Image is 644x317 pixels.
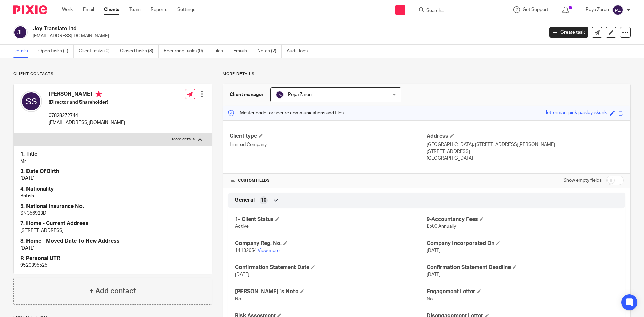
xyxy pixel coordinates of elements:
[427,297,433,301] span: No
[33,25,438,32] h2: Joy Translate Ltd.
[13,45,33,58] a: Details
[120,45,159,58] a: Closed tasks (8)
[213,45,228,58] a: Files
[151,6,167,13] a: Reports
[258,248,280,253] a: View more
[230,91,264,98] h3: Client manager
[95,91,102,97] i: Primary
[427,155,624,162] p: [GEOGRAPHIC_DATA]
[287,45,313,58] a: Audit logs
[33,33,539,39] p: [EMAIL_ADDRESS][DOMAIN_NAME]
[104,6,119,13] a: Clients
[426,8,486,14] input: Search
[235,216,427,223] h4: 1- Client Status
[129,6,141,13] a: Team
[20,262,205,269] p: 9520395525
[20,186,205,193] h4: 4. Nationality
[20,203,205,210] h4: 5. National Insurance No.
[235,248,257,253] span: 14132654
[20,168,205,175] h4: 3. Date Of Birth
[427,240,618,247] h4: Company Incorporated On
[79,45,115,58] a: Client tasks (0)
[13,5,47,14] img: Pixie
[235,264,427,271] h4: Confirmation Statement Date
[546,109,607,117] div: letterman-pink-paisley-skunk
[89,286,136,296] h4: + Add contact
[164,45,208,58] a: Recurring tasks (0)
[586,6,609,13] p: Poya Zarori
[20,91,42,112] img: svg%3E
[20,193,205,199] p: British
[276,91,284,99] img: svg%3E
[612,5,623,15] img: svg%3E
[257,45,282,58] a: Notes (2)
[230,133,427,140] h4: Client type
[235,297,241,301] span: No
[20,220,205,227] h4: 7. Home - Current Address
[235,240,427,247] h4: Company Reg. No.
[427,148,624,155] p: [STREET_ADDRESS]
[427,288,618,295] h4: Engagement Letter
[427,133,624,140] h4: Address
[235,224,249,229] span: Active
[230,141,427,148] p: Limited Company
[230,178,427,183] h4: CUSTOM FIELDS
[288,92,312,97] span: Poya Zarori
[427,141,624,148] p: [GEOGRAPHIC_DATA], [STREET_ADDRESS][PERSON_NAME]
[38,45,74,58] a: Open tasks (1)
[20,237,205,245] h4: 8. Home - Moved Date To New Address
[427,264,618,271] h4: Confirmation Statement Deadline
[427,272,441,277] span: [DATE]
[233,45,252,58] a: Emails
[427,216,618,223] h4: 9-Accountancy Fees
[49,91,125,99] h4: [PERSON_NAME]
[20,210,205,217] p: SN356923D
[83,6,94,13] a: Email
[20,158,205,165] p: Mr
[49,119,125,126] p: [EMAIL_ADDRESS][DOMAIN_NAME]
[20,245,205,252] p: [DATE]
[49,99,125,106] h5: (Director and Shareholder)
[20,255,205,262] h4: P. Personal UTR
[523,7,548,12] span: Get Support
[427,224,456,229] span: £500 Annually
[172,137,195,142] p: More details
[261,197,266,204] span: 10
[13,25,28,39] img: svg%3E
[223,71,631,77] p: More details
[20,227,205,234] p: [STREET_ADDRESS]
[427,248,441,253] span: [DATE]
[563,177,602,184] label: Show empty fields
[20,175,205,182] p: [DATE]
[13,71,212,77] p: Client contacts
[49,112,125,119] p: 07828272744
[228,110,344,116] p: Master code for secure communications and files
[235,288,427,295] h4: [PERSON_NAME]`s Note
[62,6,73,13] a: Work
[549,27,588,38] a: Create task
[235,272,249,277] span: [DATE]
[177,6,195,13] a: Settings
[235,197,255,204] span: General
[20,151,205,158] h4: 1. Title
